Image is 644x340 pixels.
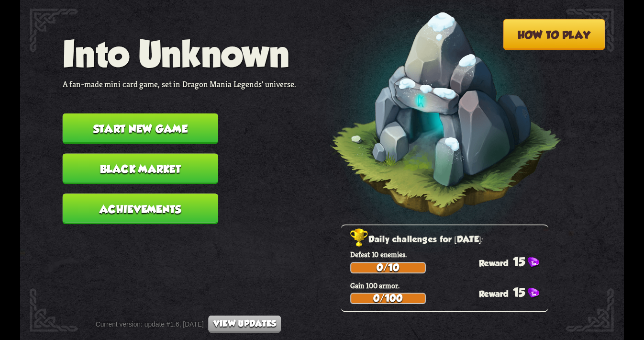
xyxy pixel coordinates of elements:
[479,285,548,299] div: 15
[350,228,368,247] img: Golden_Trophy_Icon.png
[350,281,548,291] p: Gain 100 armor.
[63,79,296,90] p: A fan-made mini card game, set in Dragon Mania Legends' universe.
[96,316,281,333] div: Current version: update #1.6, [DATE]
[479,255,548,269] div: 15
[63,113,218,144] button: Start new game
[350,232,548,248] h2: Daily challenges for [DATE]:
[209,316,281,333] button: View updates
[351,294,425,303] div: 0/100
[503,19,605,50] button: How to play
[63,193,218,224] button: Achievements
[63,33,296,74] h1: Into Unknown
[350,250,548,260] p: Defeat 10 enemies.
[351,263,425,272] div: 0/10
[63,153,218,184] button: Black Market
